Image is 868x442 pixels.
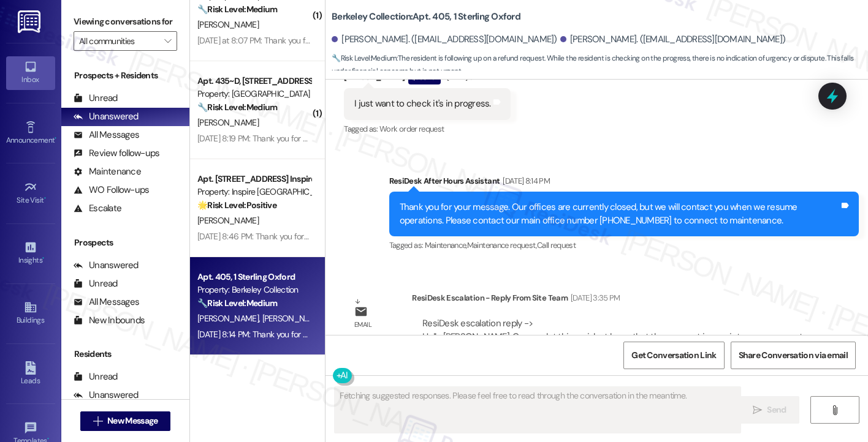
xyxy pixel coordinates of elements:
[467,240,537,250] span: Maintenance request ,
[332,10,520,23] b: Berkeley Collection: Apt. 405, 1 Sterling Oxford
[74,12,177,31] label: Viewing conversations for
[80,411,171,431] button: New Message
[74,314,145,327] div: New Inbounds
[18,10,43,33] img: ResiDesk Logo
[412,291,813,309] div: ResiDesk Escalation - Reply From Site Team
[332,33,557,46] div: [PERSON_NAME]. ([EMAIL_ADDRESS][DOMAIN_NAME])
[74,259,139,272] div: Unanswered
[164,36,171,46] i: 
[61,69,189,82] div: Prospects + Residents
[197,200,276,211] strong: 🌟 Risk Level: Positive
[197,75,311,88] div: Apt. 435~D, [STREET_ADDRESS]
[830,405,839,415] i: 
[332,53,397,63] strong: 🔧 Risk Level: Medium
[400,201,839,227] div: Thank you for your message. Our offices are currently closed, but we will contact you when we res...
[422,317,803,369] div: ResiDesk escalation reply -> Hello [PERSON_NAME], Can you let this resident know that they can pu...
[6,177,55,210] a: Site Visit •
[560,33,786,46] div: [PERSON_NAME]. ([EMAIL_ADDRESS][DOMAIN_NAME])
[623,342,724,369] button: Get Conversation Link
[61,348,189,361] div: Residents
[197,185,311,198] div: Property: Inspire [GEOGRAPHIC_DATA]
[197,313,262,324] span: [PERSON_NAME]
[753,405,762,415] i: 
[197,102,277,113] strong: 🔧 Risk Level: Medium
[74,184,149,197] div: WO Follow-ups
[740,396,799,424] button: Send
[74,129,139,141] div: All Messages
[197,88,311,100] div: Property: [GEOGRAPHIC_DATA]
[197,4,277,15] strong: 🔧 Risk Level: Medium
[197,173,311,185] div: Apt. [STREET_ADDRESS] Inspire Homes [GEOGRAPHIC_DATA]
[389,236,859,254] div: Tagged as:
[55,134,56,143] span: •
[197,215,259,226] span: [PERSON_NAME]
[74,277,118,290] div: Unread
[74,202,121,215] div: Escalate
[74,370,118,383] div: Unread
[74,92,118,105] div: Unread
[379,124,444,134] span: Work order request
[731,342,856,369] button: Share Conversation via email
[74,296,139,309] div: All Messages
[6,358,55,391] a: Leads
[74,165,141,178] div: Maintenance
[197,298,277,309] strong: 🔧 Risk Level: Medium
[197,19,259,30] span: [PERSON_NAME]
[262,313,324,324] span: [PERSON_NAME]
[74,147,159,160] div: Review follow-ups
[6,297,55,330] a: Buildings
[107,414,158,427] span: New Message
[197,271,311,283] div: Apt. 405, 1 Sterling Oxford
[344,120,511,138] div: Tagged as:
[537,240,576,250] span: Call request
[6,237,55,270] a: Insights •
[332,52,868,78] span: : The resident is following up on a refund request. While the resident is checking on the progres...
[93,416,102,426] i: 
[74,389,139,402] div: Unanswered
[568,291,620,304] div: [DATE] 3:35 PM
[739,349,848,362] span: Share Conversation via email
[389,174,859,192] div: ResiDesk After Hours Assistant
[354,97,491,110] div: I just want to check it's in progress.
[767,403,786,416] span: Send
[197,283,311,296] div: Property: Berkeley Collection
[335,387,740,433] textarea: Fetching suggested responses. Please feel free to read through the conversation in the meantime.
[61,236,189,249] div: Prospects
[354,318,402,358] div: Email escalation reply
[631,349,716,362] span: Get Conversation Link
[197,117,259,128] span: [PERSON_NAME]
[42,254,44,263] span: •
[425,240,467,250] span: Maintenance ,
[79,31,158,51] input: All communities
[44,194,46,203] span: •
[6,56,55,89] a: Inbox
[74,110,139,123] div: Unanswered
[500,174,550,187] div: [DATE] 8:14 PM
